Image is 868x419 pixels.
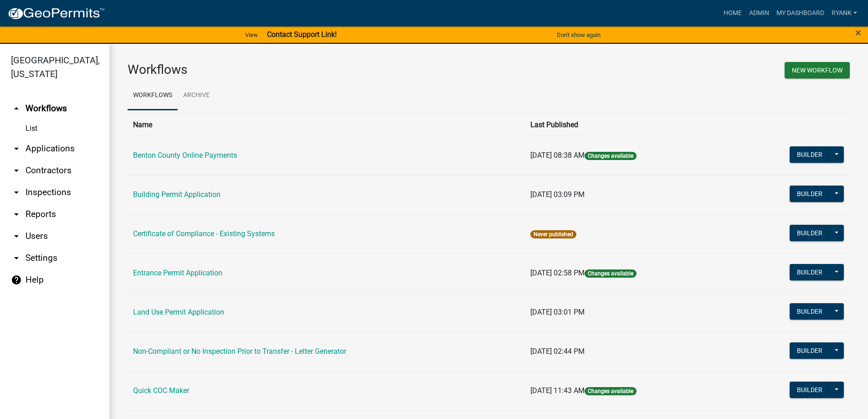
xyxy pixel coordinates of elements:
i: arrow_drop_down [11,187,22,198]
button: New Workflow [785,62,850,78]
span: Changes available [585,152,637,160]
span: × [855,26,861,39]
a: Home [720,5,745,22]
i: arrow_drop_down [11,143,22,154]
button: Builder [790,382,830,398]
span: [DATE] 03:09 PM [530,190,585,199]
button: Builder [790,303,830,320]
i: arrow_drop_down [11,209,22,220]
span: [DATE] 08:38 AM [530,151,585,160]
th: Last Published [525,114,733,136]
span: [DATE] 02:58 PM [530,269,585,277]
i: arrow_drop_down [11,253,22,264]
button: Builder [790,264,830,280]
h3: Workflows [128,62,482,78]
button: Builder [790,342,830,359]
button: Close [855,27,861,38]
button: Don't show again [553,27,604,42]
button: Builder [790,146,830,163]
span: Changes available [585,387,637,395]
span: Never published [530,230,576,238]
a: Admin [745,5,773,22]
a: Certificate of Compliance - Existing Systems [133,229,275,238]
a: Workflows [128,81,178,110]
span: [DATE] 02:44 PM [530,347,585,356]
i: arrow_drop_up [11,103,22,114]
i: help [11,274,22,285]
a: Land Use Permit Application [133,308,224,316]
a: Building Permit Application [133,190,221,199]
a: View [241,27,262,42]
span: Changes available [585,269,637,278]
span: [DATE] 03:01 PM [530,308,585,316]
span: [DATE] 11:43 AM [530,386,585,395]
i: arrow_drop_down [11,231,22,242]
a: Archive [178,81,215,110]
a: Benton County Online Payments [133,151,237,160]
i: arrow_drop_down [11,165,22,176]
a: RyanK [828,5,861,22]
button: Builder [790,186,830,202]
a: Entrance Permit Application [133,269,222,277]
button: Builder [790,225,830,241]
a: My Dashboard [773,5,828,22]
a: Quick COC Maker [133,386,189,395]
a: Non-Compliant or No Inspection Prior to Transfer - Letter Generator [133,347,346,356]
th: Name [128,114,525,136]
strong: Contact Support Link! [267,30,337,39]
